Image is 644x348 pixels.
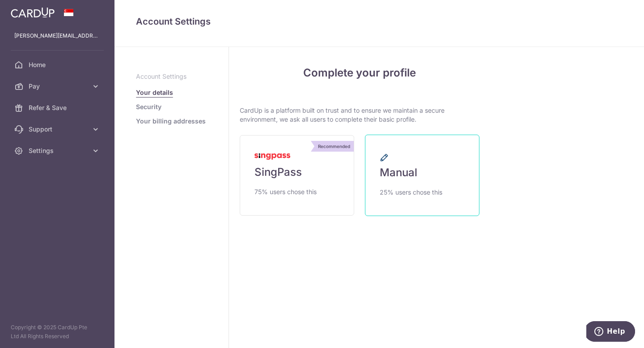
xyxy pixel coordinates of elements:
span: Manual [380,166,417,180]
span: Refer & Save [29,103,88,112]
p: Account Settings [136,72,207,81]
span: Home [29,60,88,69]
span: Help [21,6,39,14]
a: Your billing addresses [136,117,206,126]
img: MyInfoLogo [254,153,290,160]
h4: Account Settings [136,14,623,29]
img: CardUp [11,7,55,18]
a: Recommended SingPass 75% users chose this [240,135,354,216]
a: Manual 25% users chose this [365,135,479,216]
span: Pay [29,82,88,91]
div: Recommended [314,141,354,152]
a: Your details [136,88,173,97]
p: CardUp is a platform built on trust and to ensure we maintain a secure environment, we ask all us... [240,106,479,124]
span: SingPass [254,165,302,179]
iframe: Opens a widget where you can find more information [586,321,635,344]
span: Support [29,125,88,134]
span: 75% users chose this [254,187,317,197]
p: [PERSON_NAME][EMAIL_ADDRESS][DOMAIN_NAME] [14,31,100,40]
a: Security [136,102,161,111]
h4: Complete your profile [240,65,479,81]
span: Settings [29,146,88,155]
span: 25% users chose this [380,187,442,198]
